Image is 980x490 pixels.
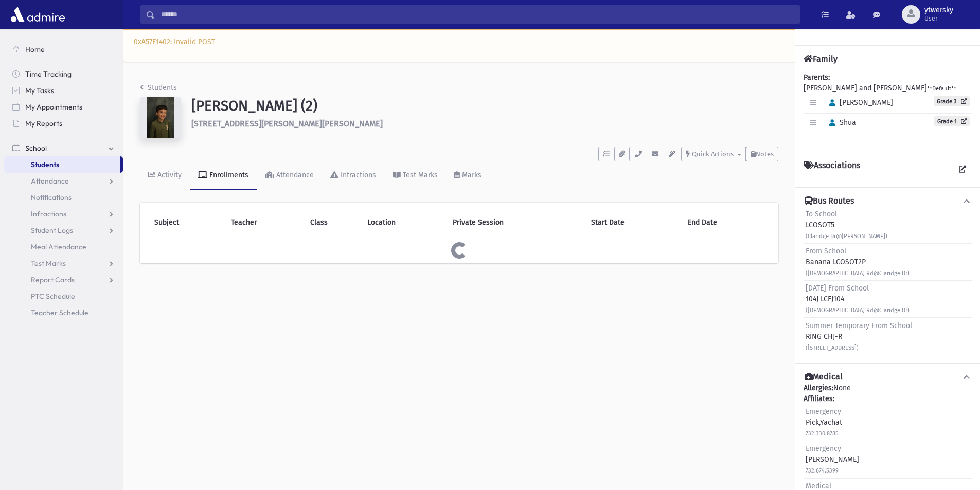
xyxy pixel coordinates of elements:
[148,211,225,234] th: Subject
[225,211,304,234] th: Teacher
[191,97,778,115] h1: [PERSON_NAME] (2)
[25,102,82,112] span: My Appointments
[806,444,841,453] span: Emergency
[338,171,376,179] div: Infractions
[4,99,123,115] a: My Appointments
[804,73,830,82] b: Parents:
[805,372,843,383] h4: Medical
[274,171,314,179] div: Attendance
[31,160,59,169] span: Students
[806,467,839,474] small: 732.674.5399
[806,246,910,278] div: Banana LCOSOT2P
[806,407,841,416] span: Emergency
[31,176,69,186] span: Attendance
[25,119,62,128] span: My Reports
[806,284,869,293] span: [DATE] From School
[401,171,438,179] div: Test Marks
[31,259,66,268] span: Test Marks
[825,118,856,127] span: Shua
[804,72,972,143] div: [PERSON_NAME] and [PERSON_NAME]
[207,171,248,179] div: Enrollments
[953,160,972,179] a: View all Associations
[304,211,361,234] th: Class
[585,211,682,234] th: Start Date
[806,210,837,219] span: To School
[806,247,846,256] span: From School
[8,4,67,25] img: AdmirePro
[4,239,123,255] a: Meal Attendance
[804,54,838,64] h4: Family
[934,116,970,126] a: Grade 1
[804,372,972,383] button: Medical
[804,384,833,392] b: Allergies:
[806,209,887,241] div: LCOSOT5
[4,189,123,206] a: Notifications
[155,5,800,24] input: Search
[806,406,842,439] div: Pick,Yachat
[4,82,123,99] a: My Tasks
[4,66,123,82] a: Time Tracking
[140,161,190,190] a: Activity
[257,161,322,190] a: Attendance
[825,98,893,107] span: [PERSON_NAME]
[756,150,774,158] span: Notes
[123,29,980,62] div: 0xA57E1402: Invalid POST
[682,211,770,234] th: End Date
[384,161,446,190] a: Test Marks
[460,171,482,179] div: Marks
[4,156,120,173] a: Students
[806,270,910,277] small: ([DEMOGRAPHIC_DATA] Rd@Claridge Dr)
[322,161,384,190] a: Infractions
[4,41,123,58] a: Home
[447,211,585,234] th: Private Session
[806,307,910,314] small: ([DEMOGRAPHIC_DATA] Rd@Claridge Dr)
[191,119,778,129] h6: [STREET_ADDRESS][PERSON_NAME][PERSON_NAME]
[806,344,859,351] small: ([STREET_ADDRESS])
[4,255,123,271] a: Test Marks
[155,171,182,179] div: Activity
[4,271,123,288] a: Report Cards
[31,292,75,301] span: PTC Schedule
[934,96,970,106] a: Grade 3
[806,443,859,476] div: [PERSON_NAME]
[31,242,86,251] span: Meal Attendance
[190,161,257,190] a: Enrollments
[4,206,123,222] a: Infractions
[446,161,490,190] a: Marks
[806,321,912,330] span: Summer Temporary From School
[31,209,66,219] span: Infractions
[361,211,447,234] th: Location
[692,150,734,158] span: Quick Actions
[25,69,72,79] span: Time Tracking
[31,308,88,317] span: Teacher Schedule
[4,222,123,239] a: Student Logs
[924,14,953,23] span: User
[4,288,123,304] a: PTC Schedule
[806,430,839,437] small: 732.330.8785
[804,196,972,207] button: Bus Routes
[31,226,73,235] span: Student Logs
[804,160,860,179] h4: Associations
[31,193,72,202] span: Notifications
[805,196,854,207] h4: Bus Routes
[25,86,54,95] span: My Tasks
[4,115,123,132] a: My Reports
[4,140,123,156] a: School
[25,45,45,54] span: Home
[25,143,47,153] span: School
[140,83,177,92] a: Students
[806,283,910,315] div: 104J LCFJ104
[31,275,75,284] span: Report Cards
[924,6,953,14] span: ytwersky
[681,147,746,161] button: Quick Actions
[746,147,778,161] button: Notes
[806,233,887,240] small: (Claridge Dr@[PERSON_NAME])
[806,320,912,353] div: RING CHJ-R
[4,304,123,321] a: Teacher Schedule
[4,173,123,189] a: Attendance
[140,82,177,97] nav: breadcrumb
[804,394,834,403] b: Affiliates:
